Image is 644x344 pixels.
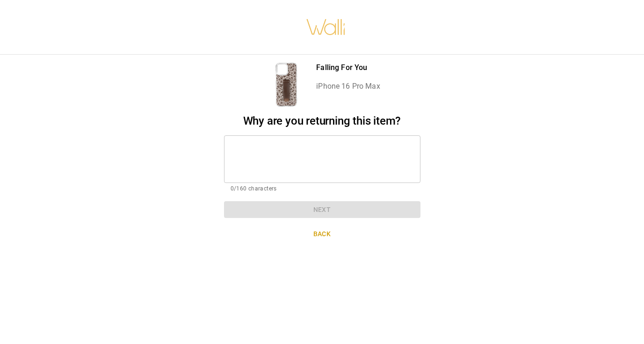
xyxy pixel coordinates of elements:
button: Back [224,225,420,243]
p: iPhone 16 Pro Max [316,81,380,92]
img: walli-inc.myshopify.com [306,7,346,47]
h2: Why are you returning this item? [224,114,420,128]
p: 0/160 characters [231,184,414,194]
p: Falling For You [316,62,380,73]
